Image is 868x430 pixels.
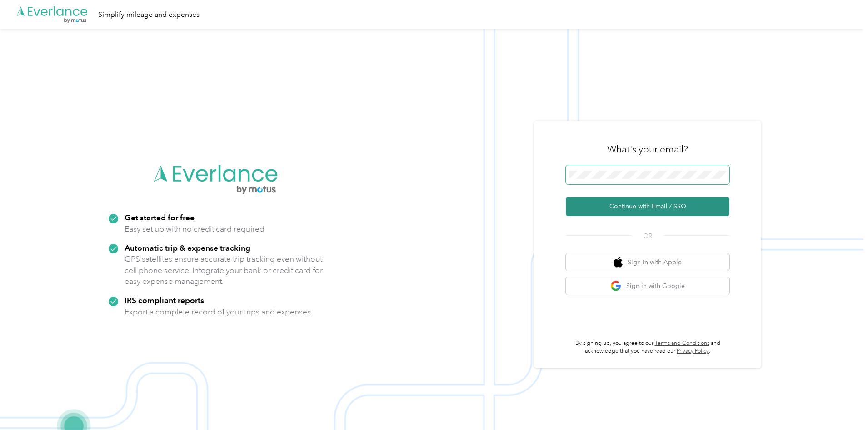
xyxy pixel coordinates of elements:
[566,339,729,355] p: By signing up, you agree to our and acknowledge that you have read our .
[566,253,729,271] button: apple logoSign in with Apple
[607,143,688,156] h3: What's your email?
[610,280,622,292] img: google logo
[655,340,709,347] a: Terms and Conditions
[98,9,200,20] div: Simplify mileage and expenses
[677,348,709,354] a: Privacy Policy
[566,197,729,216] button: Continue with Email / SSO
[125,223,264,235] p: Easy set up with no credit card required
[125,243,250,253] strong: Automatic trip & expense tracking
[125,212,195,222] strong: Get started for free
[125,253,323,287] p: GPS satellites ensure accurate trip tracking even without cell phone service. Integrate your bank...
[566,277,729,295] button: google logoSign in with Google
[632,231,663,241] span: OR
[125,295,204,305] strong: IRS compliant reports
[125,306,313,318] p: Export a complete record of your trips and expenses.
[614,257,623,268] img: apple logo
